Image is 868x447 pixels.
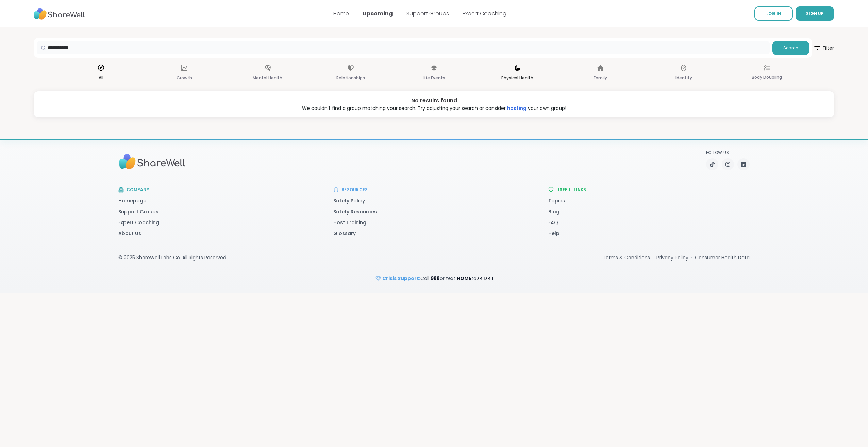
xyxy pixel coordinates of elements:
a: Glossary [333,230,356,237]
a: Homepage [118,197,146,204]
p: All [85,73,117,82]
a: LOG IN [754,6,793,21]
a: Instagram [722,158,734,170]
div: No results found [39,97,829,105]
a: Terms & Conditions [603,254,650,261]
button: SIGN UP [796,6,834,21]
p: Family [594,74,607,82]
a: FAQ [548,219,558,226]
a: hosting [507,105,527,112]
img: ShareWell Nav Logo [34,4,85,23]
a: Safety Policy [333,197,365,204]
img: Sharewell [118,151,186,173]
div: © 2025 ShareWell Labs Co. All Rights Reserved. [118,254,227,261]
a: Privacy Policy [656,254,688,261]
a: Consumer Health Data [695,254,750,261]
a: Help [548,230,560,237]
a: Safety Resources [333,208,377,215]
a: Upcoming [363,10,393,17]
strong: 988 [431,275,440,282]
a: TikTok [706,158,718,170]
p: Follow Us [706,150,750,155]
p: Identity [675,74,692,82]
a: Expert Coaching [118,219,159,226]
span: SIGN UP [806,11,824,16]
span: · [653,254,654,261]
p: Body Doubling [752,73,782,81]
span: · [691,254,692,261]
a: Home [333,10,349,17]
strong: 741741 [477,275,493,282]
span: LOG IN [766,11,781,16]
h3: Company [127,187,149,193]
h3: Useful Links [556,187,586,193]
span: Call or text to [382,275,493,282]
strong: HOME [457,275,471,282]
strong: Crisis Support: [382,275,420,282]
a: Host Training [333,219,366,226]
button: Search [772,41,809,55]
p: Relationships [336,74,365,82]
p: Physical Health [501,74,533,82]
h3: Resources [341,187,368,193]
a: About Us [118,230,141,237]
div: We couldn't find a group matching your search. Try adjusting your search or consider your own group! [39,105,829,112]
a: LinkedIn [737,158,750,170]
span: Search [783,45,798,51]
p: Mental Health [253,74,282,82]
a: Expert Coaching [463,10,506,17]
p: Life Events [423,74,445,82]
a: Blog [548,208,560,215]
button: Filter [813,38,834,58]
p: Growth [177,74,192,82]
a: Support Groups [118,208,158,215]
a: Topics [548,197,565,204]
a: Support Groups [406,10,449,17]
span: Filter [813,40,834,56]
